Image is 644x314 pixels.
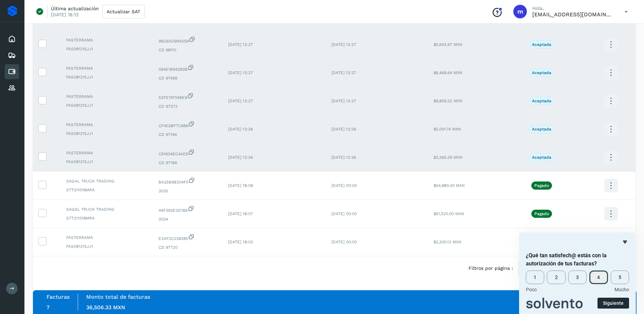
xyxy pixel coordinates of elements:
[228,99,253,103] span: [DATE] 13:27
[66,130,148,137] span: FAS081215JJ1
[159,188,218,194] span: 3035
[159,177,218,185] span: BA25B9B304F0
[532,127,551,132] p: Aceptada
[526,271,629,292] div: ¿Qué tan satisfech@ estás con la autorización de tus facturas? Select an option from 1 to 5, with...
[228,183,253,188] span: [DATE] 18:08
[86,294,150,300] label: Monto total de facturas
[66,93,148,100] span: FASTERRAMA
[331,70,356,75] span: [DATE] 13:27
[66,187,148,193] span: STT211018MRA
[51,12,78,18] p: [DATE] 18:13
[107,9,140,14] span: Actualizar SAT
[228,70,253,75] span: [DATE] 13:27
[532,155,551,160] p: Aceptada
[159,244,218,250] span: CD 97720
[66,65,148,71] span: FASTERRAMA
[614,287,629,292] span: Mucho
[621,238,629,246] button: Ocultar encuesta
[159,121,218,129] span: CF403BF7C988
[526,251,629,268] h2: ¿Qué tan satisfech@ estás con la autorización de tus facturas? Select an option from 1 to 5, with...
[434,99,462,103] span: $9,859.22 MXN
[47,304,50,311] span: 7
[66,122,148,128] span: FASTERRAMA
[568,271,587,284] span: 3
[66,243,148,249] span: FAS081215JJ1
[434,155,462,160] span: $3,365.39 MXN
[534,211,549,216] p: Pagado
[66,46,148,52] span: FAS081215JJ1
[5,64,19,79] div: Cuentas por pagar
[228,155,253,160] span: [DATE] 13:26
[331,240,357,244] span: [DATE] 00:00
[66,206,148,212] span: SAGAL TRUCK TRADING
[159,149,218,157] span: C91834EC4AE9
[547,271,565,284] span: 2
[102,5,145,18] button: Actualizar SAT
[228,42,253,47] span: [DATE] 13:27
[532,42,551,47] p: Aceptada
[434,183,465,188] span: $54,880.00 MXN
[159,92,218,101] span: 52FE747046E9
[66,215,148,221] span: STT211018MRA
[434,127,461,132] span: $5,001.74 MXN
[47,294,70,300] label: Facturas
[589,271,608,284] span: 4
[159,47,218,53] span: CD 98110
[331,183,357,188] span: [DATE] 00:00
[159,64,218,72] span: 094E1B94283B
[331,127,356,132] span: [DATE] 13:26
[434,42,462,47] span: $5,643.97 MXN
[159,205,218,213] span: 44F392E3D1B6
[532,99,551,103] p: Aceptada
[159,36,218,44] span: 96C6AD99A559
[159,233,218,242] span: E2AF2C238385
[51,5,99,12] p: Última actualización
[534,183,549,188] p: Pagado
[331,42,356,47] span: [DATE] 13:27
[468,265,513,272] span: Filtros por página :
[228,240,253,244] span: [DATE] 18:03
[159,103,218,109] span: CD 97273
[66,37,148,43] span: FASTERRAMA
[5,48,19,63] div: Embarques
[331,155,356,160] span: [DATE] 13:26
[5,81,19,95] div: Proveedores
[331,99,356,103] span: [DATE] 13:27
[159,75,218,81] span: CD 97499
[532,5,614,11] p: Hola,
[159,216,218,222] span: 3034
[434,240,461,244] span: $2,300.12 MXN
[526,287,537,292] span: Poco
[5,32,19,47] div: Inicio
[66,102,148,108] span: FAS081215JJ1
[228,211,253,216] span: [DATE] 18:07
[532,11,614,18] p: mlozano@joffroy.com
[331,211,357,216] span: [DATE] 00:00
[526,271,544,284] span: 1
[159,160,218,166] span: CD 97189
[66,234,148,241] span: FASTERRAMA
[434,70,462,75] span: $6,468.64 MXN
[66,150,148,156] span: FASTERRAMA
[159,132,218,138] span: CD 97194
[526,238,629,309] div: ¿Qué tan satisfech@ estás con la autorización de tus facturas? Select an option from 1 to 5, with...
[532,70,551,75] p: Aceptada
[597,298,629,309] button: Siguiente pregunta
[434,211,464,216] span: $51,520.00 MXN
[66,74,148,80] span: FAS081215JJ1
[66,178,148,184] span: SAGAL TRUCK TRADING
[86,304,125,311] span: 36,506.33 MXN
[228,127,253,132] span: [DATE] 13:26
[66,159,148,165] span: FAS081215JJ1
[611,271,629,284] span: 5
